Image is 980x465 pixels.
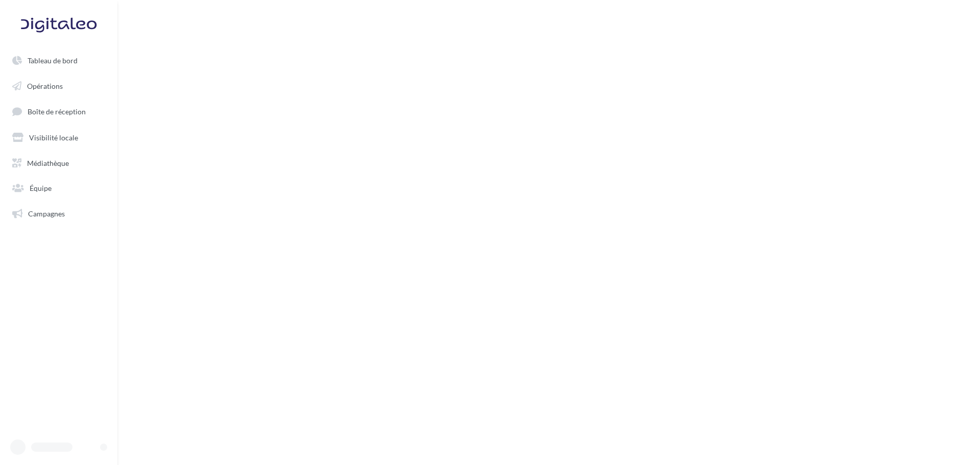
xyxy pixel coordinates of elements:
span: Visibilité locale [29,133,78,142]
span: Opérations [27,82,63,90]
a: Opérations [6,76,111,97]
span: Boîte de réception [28,107,86,116]
a: Visibilité locale [6,127,111,149]
a: Médiathèque [6,153,111,174]
span: Tableau de bord [28,56,78,65]
span: Médiathèque [27,158,69,167]
a: Équipe [6,178,111,199]
a: Boîte de réception [6,101,111,123]
span: Équipe [30,184,52,192]
span: Campagnes [28,209,65,218]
